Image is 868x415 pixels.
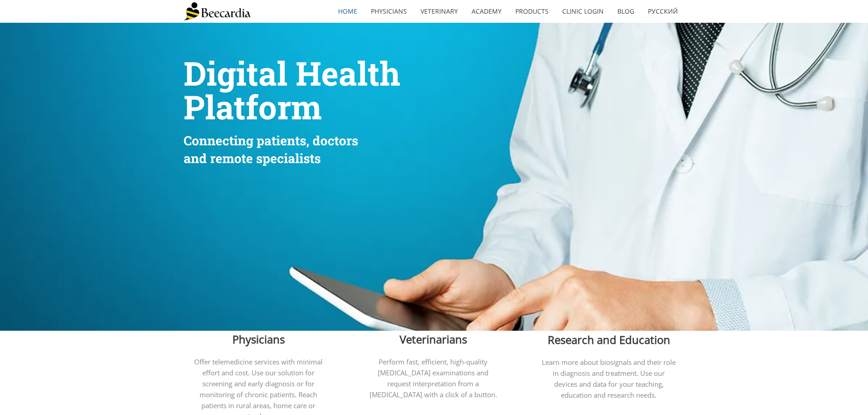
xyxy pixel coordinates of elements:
a: home [331,1,364,22]
a: Physicians [364,1,414,22]
span: Research and Education [548,332,670,347]
span: Learn more about biosignals and their role in diagnosis and treatment. Use our devices and data f... [542,358,676,400]
a: Русский [641,1,685,22]
span: Physicians [232,332,285,347]
a: Veterinary [414,1,465,22]
span: Platform [184,85,322,128]
span: Perform fast, efficient, high-quality [MEDICAL_DATA] examinations and request interpretation from... [370,357,497,399]
img: Beecardia [184,2,251,20]
a: Clinic Login [555,1,611,22]
span: and remote specialists [184,150,321,167]
span: Digital Health [184,51,401,95]
a: Products [508,1,555,22]
a: Academy [465,1,508,22]
span: Veterinarians [400,332,467,347]
span: Connecting patients, doctors [184,132,358,149]
a: Blog [611,1,641,22]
